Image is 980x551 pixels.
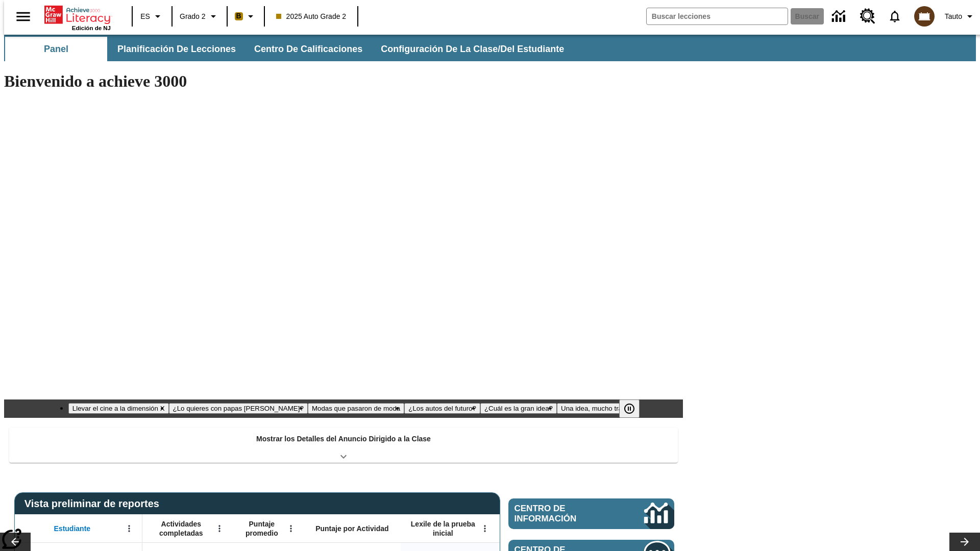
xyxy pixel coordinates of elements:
[404,403,480,414] button: Diapositiva 4 ¿Los autos del futuro?
[136,7,168,26] button: Lenguaje: ES, Selecciona un idioma
[949,533,980,551] button: Carrusel de lecciones, seguir
[44,4,111,31] div: Portada
[945,11,962,22] span: Tauto
[148,519,215,538] span: Actividades completadas
[308,403,404,414] button: Diapositiva 3 Modas que pasaron de moda
[176,7,224,26] button: Grado: Grado 2, Elige un grado
[246,37,371,61] button: Centro de calificaciones
[4,35,976,61] div: Subbarra de navegación
[373,37,572,61] button: Configuración de la clase/del estudiante
[140,11,150,22] span: ES
[647,8,788,24] input: Buscar campo
[315,524,388,533] span: Puntaje por Actividad
[9,428,678,463] div: Mostrar los Detalles del Anuncio Dirigido a la Clase
[881,3,908,30] a: Notificaciones
[477,521,493,536] button: Abrir menú
[237,519,286,538] span: Puntaje promedio
[24,498,164,510] span: Vista preliminar de reportes
[826,3,854,31] a: Centro de información
[180,11,206,22] span: Grado 2
[514,504,610,524] span: Centro de información
[557,403,639,414] button: Diapositiva 6 Una idea, mucho trabajo
[283,521,299,536] button: Abrir menú
[4,37,573,61] div: Subbarra de navegación
[236,10,241,22] span: B
[406,519,480,538] span: Lexile de la prueba inicial
[68,403,169,414] button: Diapositiva 1 Llevar el cine a la dimensión X
[854,3,881,30] a: Centro de recursos, Se abrirá en una pestaña nueva.
[109,37,244,61] button: Planificación de lecciones
[619,399,650,418] div: Pausar
[121,521,137,536] button: Abrir menú
[914,6,935,27] img: avatar image
[908,3,941,30] button: Escoja un nuevo avatar
[212,521,227,536] button: Abrir menú
[941,7,980,26] button: Perfil/Configuración
[231,7,261,26] button: Boost El color de la clase es anaranjado claro. Cambiar el color de la clase.
[72,25,111,31] span: Edición de NJ
[169,403,308,414] button: Diapositiva 2 ¿Lo quieres con papas fritas?
[4,72,683,91] h1: Bienvenido a achieve 3000
[619,399,640,418] button: Pausar
[276,11,347,22] span: 2025 Auto Grade 2
[8,2,38,32] button: Abrir el menú lateral
[54,524,91,533] span: Estudiante
[5,37,107,61] button: Panel
[44,5,111,25] a: Portada
[256,434,431,444] p: Mostrar los Detalles del Anuncio Dirigido a la Clase
[508,498,674,529] a: Centro de información
[480,403,557,414] button: Diapositiva 5 ¿Cuál es la gran idea?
